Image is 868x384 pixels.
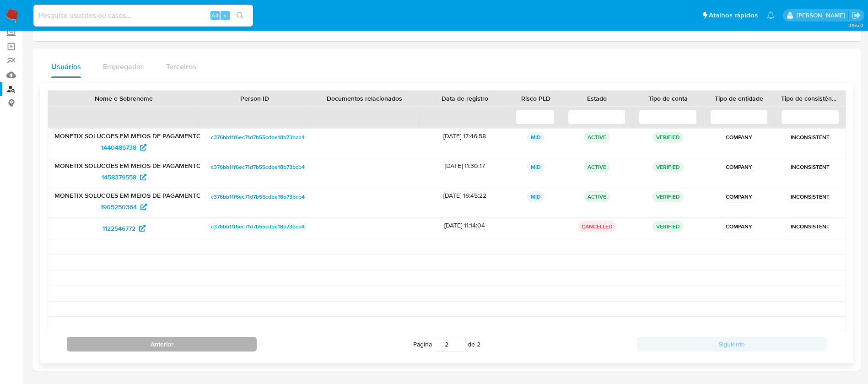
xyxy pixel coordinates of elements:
[797,11,848,20] p: weverton.gomes@mercadopago.com.br
[709,11,758,20] span: Atalhos rápidos
[224,11,226,20] span: s
[767,11,775,19] a: Notificações
[852,11,861,20] a: Sair
[848,22,863,29] span: 3.155.0
[33,10,253,22] input: Pesquise usuários ou casos...
[211,11,219,20] span: Alt
[231,9,249,22] button: search-icon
